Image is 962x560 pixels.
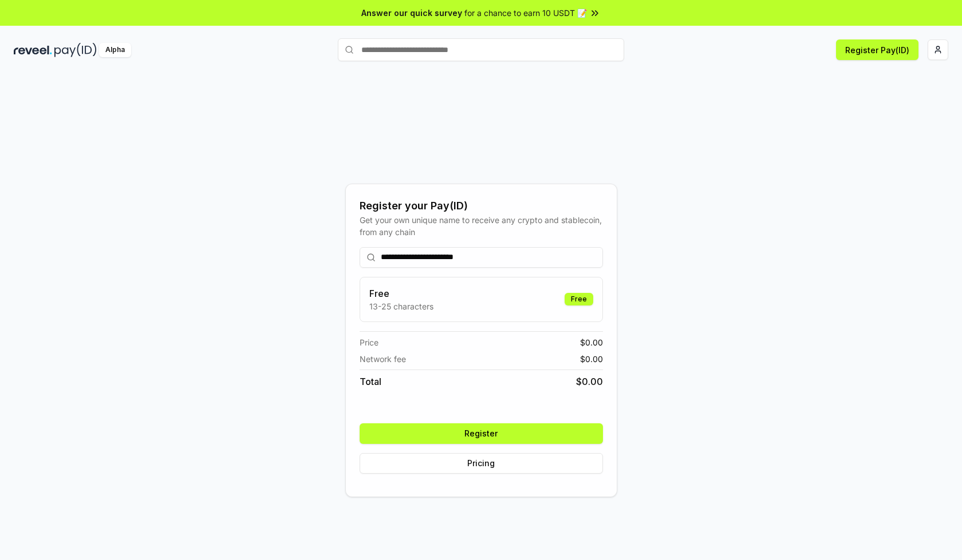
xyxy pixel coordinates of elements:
div: Register your Pay(ID) [360,198,603,214]
h3: Free [369,287,433,300]
span: $ 0.00 [580,353,603,365]
img: reveel_dark [14,43,52,57]
button: Register [360,423,603,444]
span: Answer our quick survey [361,7,462,19]
button: Pricing [360,453,603,474]
div: Alpha [99,43,131,57]
div: Get your own unique name to receive any crypto and stablecoin, from any chain [360,214,603,238]
button: Register Pay(ID) [836,39,918,60]
span: $ 0.00 [576,375,603,388]
span: for a chance to earn 10 USDT 📝 [464,7,587,19]
span: Total [360,375,381,388]
span: Network fee [360,353,406,365]
span: $ 0.00 [580,336,603,348]
div: Free [565,293,593,305]
span: Price [360,336,379,348]
p: 13-25 characters [369,300,433,312]
img: pay_id [54,43,97,57]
